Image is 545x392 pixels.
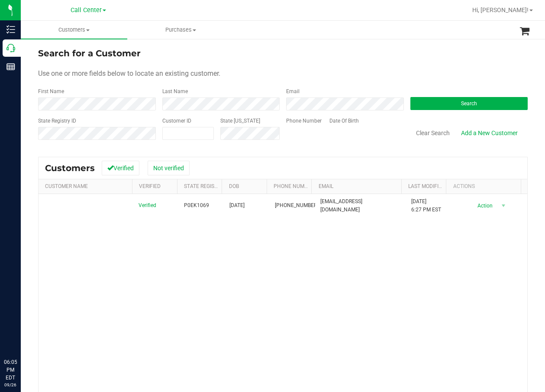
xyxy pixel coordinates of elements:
[6,44,15,52] inline-svg: Call Center
[220,117,260,125] label: State [US_STATE]
[38,87,64,95] label: First Name
[102,161,139,175] button: Verified
[408,183,445,189] a: Last Modified
[455,126,523,140] a: Add a New Customer
[4,358,17,382] p: 06:05 PM EDT
[274,183,313,189] a: Phone Number
[71,6,102,14] span: Call Center
[6,62,15,71] inline-svg: Reports
[38,117,76,125] label: State Registry ID
[184,183,229,189] a: State Registry Id
[9,323,35,349] iframe: Resource center
[184,201,209,210] span: P0EK1069
[38,48,141,58] span: Search for a Customer
[38,69,220,78] span: Use one or more fields below to locate an existing customer.
[453,183,518,189] div: Actions
[4,382,17,388] p: 09/26
[229,201,245,210] span: [DATE]
[45,183,88,189] a: Customer Name
[410,97,528,110] button: Search
[319,183,333,189] a: Email
[286,87,300,95] label: Email
[6,25,15,34] inline-svg: Inventory
[139,201,156,210] span: Verified
[162,87,188,95] label: Last Name
[127,21,234,39] a: Purchases
[275,201,318,210] span: [PHONE_NUMBER]
[26,321,36,332] iframe: Resource center unread badge
[470,200,498,212] span: Action
[21,26,127,34] span: Customers
[21,21,127,39] a: Customers
[229,183,239,189] a: DOB
[410,126,455,140] button: Clear Search
[128,26,233,34] span: Purchases
[411,198,441,214] span: [DATE] 6:27 PM EST
[286,117,322,125] label: Phone Number
[461,100,477,107] span: Search
[162,117,191,125] label: Customer ID
[498,200,509,212] span: select
[139,183,161,189] a: Verified
[320,198,401,214] span: [EMAIL_ADDRESS][DOMAIN_NAME]
[472,6,529,13] span: Hi, [PERSON_NAME]!
[329,117,359,125] label: Date Of Birth
[45,163,95,173] span: Customers
[148,161,190,175] button: Not verified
